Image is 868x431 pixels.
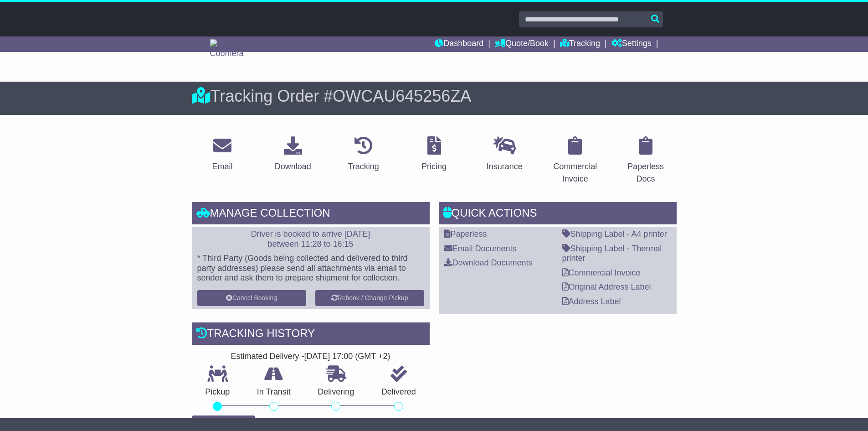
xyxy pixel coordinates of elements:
[197,290,306,306] button: Cancel Booking
[562,244,662,263] a: Shipping Label - Thermal printer
[444,229,487,239] a: Paperless
[342,133,385,176] a: Tracking
[304,352,390,362] div: [DATE] 17:00 (GMT +2)
[444,244,517,253] a: Email Documents
[621,161,671,185] div: Paperless Docs
[560,36,600,52] a: Tracking
[615,133,677,188] a: Paperless Docs
[439,202,677,227] div: Quick Actions
[192,202,430,227] div: Manage collection
[416,133,452,176] a: Pricing
[487,161,523,173] div: Insurance
[269,133,317,176] a: Download
[192,352,430,362] div: Estimated Delivery -
[333,87,471,105] span: OWCAU645256ZA
[435,36,483,52] a: Dashboard
[481,133,529,176] a: Insurance
[192,322,430,347] div: Tracking history
[562,297,621,306] a: Address Label
[611,36,652,52] a: Settings
[421,161,447,173] div: Pricing
[197,229,424,249] p: Driver is booked to arrive [DATE] between 11:28 to 16:15
[562,268,641,277] a: Commercial Invoice
[243,387,304,397] p: In Transit
[550,161,600,185] div: Commercial Invoice
[206,133,238,176] a: Email
[304,387,368,397] p: Delivering
[315,290,424,306] button: Rebook / Change Pickup
[212,161,232,173] div: Email
[562,282,651,291] a: Original Address Label
[192,86,677,106] div: Tracking Order #
[444,258,533,267] a: Download Documents
[495,36,549,52] a: Quote/Book
[197,254,424,283] p: * Third Party (Goods being collected and delivered to third party addresses) please send all atta...
[544,133,606,188] a: Commercial Invoice
[275,161,311,173] div: Download
[368,387,430,397] p: Delivered
[348,161,379,173] div: Tracking
[192,387,244,397] p: Pickup
[562,229,667,239] a: Shipping Label - A4 printer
